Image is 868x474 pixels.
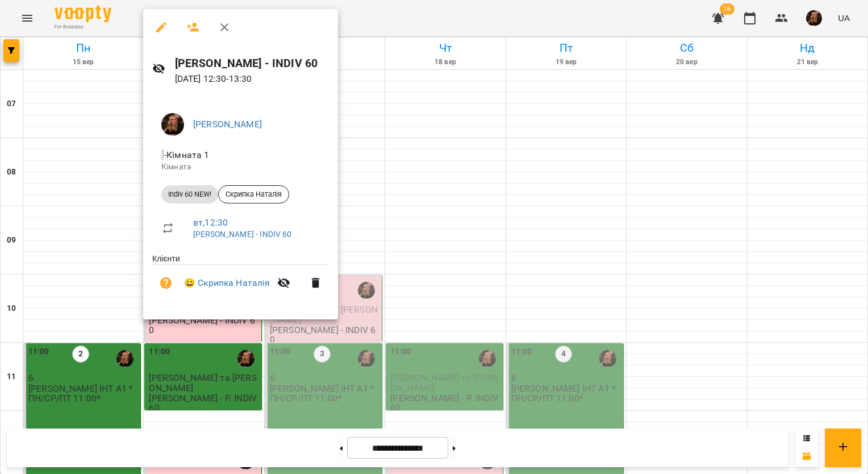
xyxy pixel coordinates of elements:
[152,253,329,306] ul: Клієнти
[219,189,289,199] span: Скрипка Наталія
[161,149,212,160] span: - Кімната 1
[161,189,218,199] span: Indiv 60 NEW!
[193,119,262,130] a: [PERSON_NAME]
[218,185,289,203] div: Скрипка Наталія
[193,217,228,228] a: вт , 12:30
[152,269,180,297] button: Візит ще не сплачено. Додати оплату?
[184,276,270,290] a: 😀 Скрипка Наталія
[193,230,292,239] a: [PERSON_NAME] - INDIV 60
[175,55,329,72] h6: [PERSON_NAME] - INDIV 60
[175,72,329,86] p: [DATE] 12:30 - 13:30
[161,161,320,173] p: Кімната
[161,113,184,136] img: 019b2ef03b19e642901f9fba5a5c5a68.jpg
